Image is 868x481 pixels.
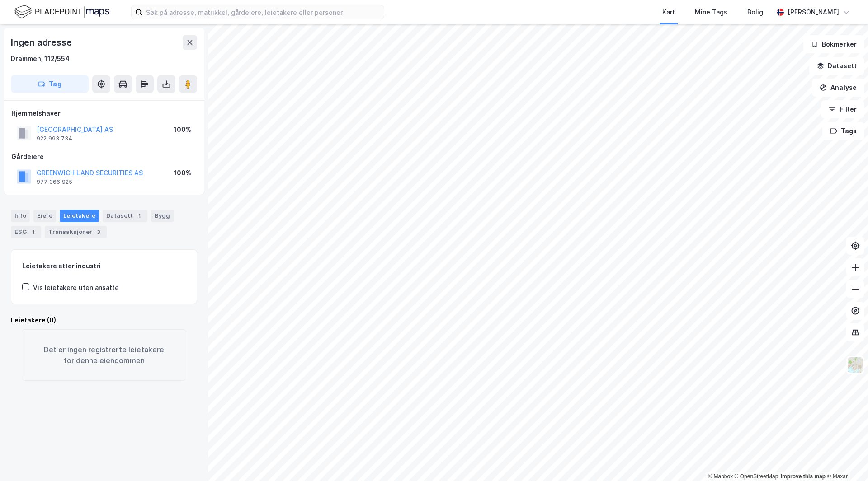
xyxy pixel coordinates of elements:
button: Tag [11,75,89,93]
div: Transaksjoner [45,226,107,238]
iframe: Chat Widget [823,438,868,481]
div: Kart [662,7,675,18]
div: Eiere [33,210,56,222]
div: Hjemmelshaver [11,108,197,119]
div: 100% [174,124,191,135]
a: Mapbox [708,473,733,480]
div: Leietakere (0) [11,315,197,326]
button: Bokmerker [803,35,864,53]
input: Søk på adresse, matrikkel, gårdeiere, leietakere eller personer [142,5,384,19]
div: Ingen adresse [11,35,73,50]
div: Bolig [747,7,763,18]
img: logo.f888ab2527a4732fd821a326f86c7f29.svg [14,4,109,20]
div: Gårdeiere [11,151,197,162]
button: Filter [821,100,864,118]
button: Analyse [812,79,864,97]
div: Leietakere [60,210,99,222]
div: Bygg [151,210,174,222]
div: 3 [94,228,103,237]
a: Improve this map [781,473,826,480]
div: ESG [11,226,41,238]
div: Info [11,210,30,222]
img: Z [847,356,864,374]
div: Vis leietakere uten ansatte [33,282,119,293]
div: [PERSON_NAME] [788,7,839,18]
div: 1 [135,211,144,220]
button: Datasett [809,57,864,75]
div: Drammen, 112/554 [11,53,70,64]
a: OpenStreetMap [735,473,778,480]
div: 100% [174,168,191,178]
div: Det er ingen registrerte leietakere for denne eiendommen [22,329,186,381]
div: Datasett [103,210,147,222]
div: 922 993 734 [37,135,72,142]
button: Tags [822,122,864,140]
div: Mine Tags [695,7,727,18]
div: 977 366 925 [37,178,72,186]
div: 1 [28,228,38,237]
div: Leietakere etter industri [22,261,186,271]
